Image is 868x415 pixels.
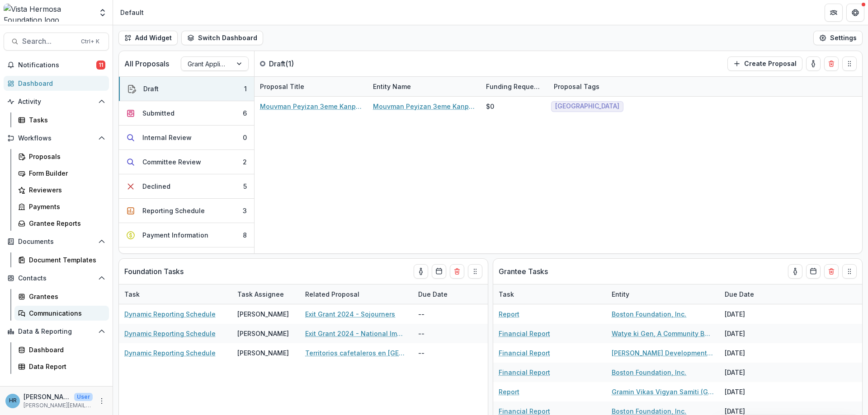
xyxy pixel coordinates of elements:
div: [DATE] [719,304,787,324]
div: Task [119,284,232,304]
div: Related Proposal [300,289,365,299]
a: Watye ki Gen, A Community Based Organization [612,329,714,338]
div: Committee Review [142,157,201,167]
div: Internal Review [142,133,192,142]
p: All Proposals [124,58,169,69]
button: Drag [842,264,857,279]
div: -- [413,324,481,343]
button: Search... [4,33,109,51]
div: Hannah Roosendaal [9,398,17,404]
div: Grantee Reports [29,219,102,228]
div: Payments [29,202,102,211]
button: Open entity switcher [96,4,109,22]
button: Open Activity [4,94,109,109]
button: Calendar [432,264,446,279]
a: Exit Grant 2024 - National Immigration Forum [305,329,407,338]
button: Payment Information8 [119,223,254,247]
span: Workflows [18,135,94,142]
button: Notifications11 [4,58,109,72]
div: Proposal Title [255,77,368,96]
div: Dashboard [18,79,102,88]
p: Foundation Tasks [124,266,184,277]
div: Due Date [413,289,453,299]
div: [DATE] [719,343,787,363]
div: Declined [142,182,170,191]
a: Financial Report [499,348,550,358]
button: Open Data & Reporting [4,324,109,339]
div: Draft [143,84,159,93]
a: Document Templates [14,252,109,267]
button: Reporting Schedule3 [119,199,254,223]
p: Draft ( 1 ) [269,58,337,69]
button: Drag [842,56,857,71]
a: Grantees [14,289,109,304]
button: Get Help [846,4,864,22]
a: Form Builder [14,166,109,181]
button: Create Proposal [727,56,802,71]
img: Vista Hermosa Foundation logo [4,4,93,22]
a: Report [499,387,519,396]
div: Document Templates [29,255,102,265]
span: 11 [96,61,105,70]
div: Default [120,8,144,17]
button: Open Documents [4,234,109,249]
button: Open Workflows [4,131,109,145]
a: Dynamic Reporting Schedule [124,348,216,358]
div: Due Date [413,284,481,304]
button: Delete card [450,264,464,279]
a: Communications [14,306,109,321]
div: Funding Requested [481,82,548,91]
div: Proposals [29,152,102,161]
div: Entity [606,289,635,299]
div: Entity Name [368,82,416,91]
div: [PERSON_NAME] [237,348,289,358]
div: -- [413,304,481,324]
a: Mouvman Peyizan 3eme Kanperin (MP3K) - 2025 - Vista Hermosa - Application [260,102,362,111]
div: Payment Information [142,230,208,240]
span: Contacts [18,275,94,282]
span: Documents [18,238,94,246]
button: More [96,396,107,406]
div: Reporting Schedule [142,206,205,215]
button: Settings [813,31,863,45]
p: [PERSON_NAME][EMAIL_ADDRESS][DOMAIN_NAME] [24,401,93,410]
button: Delete card [824,264,839,279]
div: Task Assignee [232,284,300,304]
div: Submitted [142,108,175,118]
div: Grantees [29,292,102,301]
div: Reviewers [29,185,102,195]
button: Partners [825,4,843,22]
button: Draft1 [119,77,254,101]
div: [DATE] [719,324,787,343]
button: Add Widget [118,31,178,45]
a: Dynamic Reporting Schedule [124,329,216,338]
a: Reviewers [14,182,109,197]
div: Proposal Tags [548,77,661,96]
button: Internal Review0 [119,126,254,150]
a: Dynamic Reporting Schedule [124,309,216,319]
div: 2 [243,157,247,167]
button: Delete card [824,56,839,71]
div: [DATE] [719,363,787,382]
a: Proposals [14,149,109,164]
div: Ctrl + K [79,37,101,47]
div: Entity Name [368,77,481,96]
div: 0 [243,133,247,142]
a: Gramin Vikas Vigyan Samiti (GRAVIS) [612,387,714,396]
div: Due Date [719,284,787,304]
span: Activity [18,98,94,106]
div: Funding Requested [481,77,548,96]
div: 1 [244,84,247,93]
span: [GEOGRAPHIC_DATA] [555,103,619,110]
button: Submitted6 [119,101,254,126]
a: Financial Report [499,368,550,377]
a: Grantee Reports [14,216,109,231]
button: toggle-assigned-to-me [806,56,821,71]
button: Switch Dashboard [181,31,263,45]
div: Task [493,289,519,299]
a: Tasks [14,112,109,127]
button: Calendar [806,264,821,279]
a: Boston Foundation, Inc. [612,368,686,377]
a: Data Report [14,359,109,374]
